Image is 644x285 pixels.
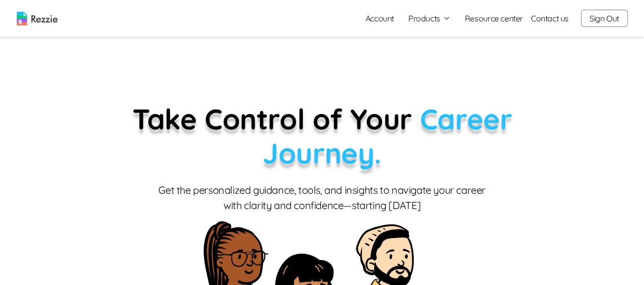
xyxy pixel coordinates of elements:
[465,12,523,24] a: Resource center
[357,8,402,29] a: Account
[17,12,58,25] img: logo
[157,183,488,213] p: Get the personalized guidance, tools, and insights to navigate your career with clarity and confi...
[531,12,569,24] a: Contact us
[263,101,512,171] span: Career Journey.
[408,12,451,24] button: Products
[581,10,628,27] button: Sign Out
[80,102,564,170] p: Take Control of Your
